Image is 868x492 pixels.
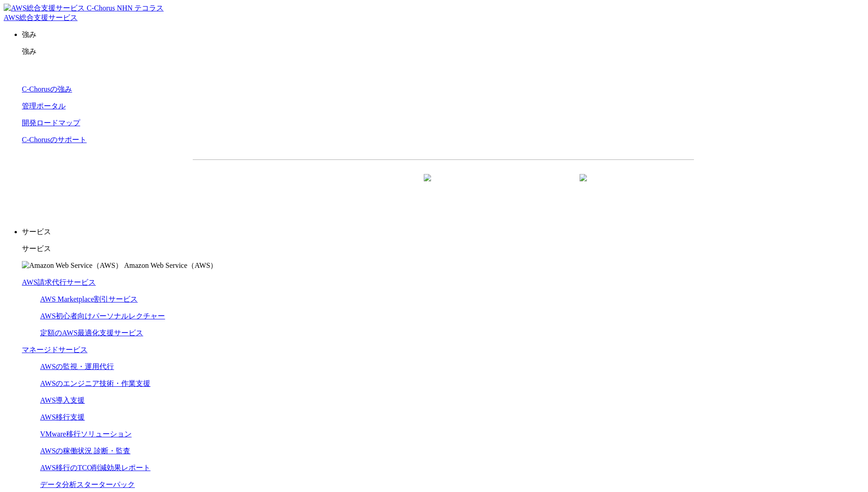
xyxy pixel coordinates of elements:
a: マネージドサービス [22,346,87,354]
a: 管理ポータル [22,102,66,110]
a: データ分析スターターパック [40,481,135,488]
a: AWSの稼働状況 診断・監査 [40,447,130,455]
a: AWS導入支援 [40,396,85,404]
p: サービス [22,244,864,254]
p: 強み [22,47,864,56]
a: 定額のAWS最適化支援サービス [40,329,143,337]
a: AWS初心者向けパーソナルレクチャー [40,312,165,320]
a: AWS移行支援 [40,413,85,421]
img: 矢印 [580,174,587,198]
a: AWS総合支援サービス C-Chorus NHN テコラスAWS総合支援サービス [4,4,164,21]
span: Amazon Web Service（AWS） [124,261,217,269]
img: Amazon Web Service（AWS） [22,261,123,271]
a: AWSのエンジニア技術・作業支援 [40,379,150,387]
a: C-Chorusのサポート [22,136,87,143]
a: 開発ロードマップ [22,119,80,127]
p: 強み [22,30,864,40]
a: AWS移行のTCO削減効果レポート [40,464,150,471]
a: C-Chorusの強み [22,85,72,93]
a: VMware移行ソリューション [40,430,132,438]
p: サービス [22,227,864,237]
img: AWS総合支援サービス C-Chorus [4,4,115,13]
a: AWSの監視・運用代行 [40,363,114,370]
a: AWS請求代行サービス [22,278,96,286]
a: 資料を請求する [292,174,439,197]
a: まずは相談する [448,174,595,197]
a: AWS Marketplace割引サービス [40,295,138,303]
img: 矢印 [424,174,431,198]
